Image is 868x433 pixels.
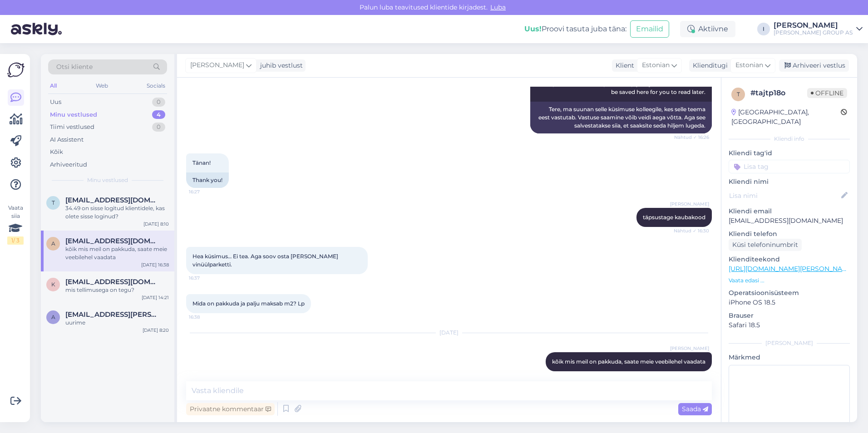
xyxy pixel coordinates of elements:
[729,160,850,173] input: Lisa tag
[737,91,740,98] span: t
[143,327,169,334] div: [DATE] 8:20
[7,204,24,245] div: Vaata siia
[7,61,25,79] img: Askly Logo
[65,245,169,261] div: kõik mis meil on pakkuda, saate meie veebilehel vaadata
[735,60,763,70] span: Estonian
[729,207,850,216] p: Kliendi email
[675,372,709,379] span: 8:11
[729,177,850,187] p: Kliendi nimi
[50,110,97,119] div: Minu vestlused
[51,240,55,247] span: a
[186,403,275,415] div: Privaatne kommentaar
[65,237,160,245] span: aluvedu@gmail.com
[774,22,853,29] div: [PERSON_NAME]
[774,22,863,36] a: [PERSON_NAME][PERSON_NAME] GROUP AS
[729,339,850,347] div: [PERSON_NAME]
[50,148,63,157] div: Kõik
[142,294,169,301] div: [DATE] 14:21
[186,329,712,337] div: [DATE]
[674,227,709,234] span: Nähtud ✓ 16:30
[524,24,626,34] div: Proovi tasuta juba täna:
[189,188,223,195] span: 16:27
[729,239,802,251] div: Küsi telefoninumbrit
[48,80,59,92] div: All
[94,80,110,92] div: Web
[729,191,839,201] input: Lisa nimi
[729,265,854,273] a: [URL][DOMAIN_NAME][PERSON_NAME]
[152,123,165,132] div: 0
[50,98,61,107] div: Uus
[141,261,169,268] div: [DATE] 16:38
[729,255,850,264] p: Klienditeekond
[689,61,728,70] div: Klienditugi
[7,236,24,245] div: 1 / 3
[152,110,165,119] div: 4
[729,229,850,239] p: Kliendi telefon
[87,176,128,184] span: Minu vestlused
[670,201,709,207] span: [PERSON_NAME]
[552,358,705,365] span: kõik mis meil on pakkuda, saate meie veebilehel vaadata
[56,62,93,72] span: Otsi kliente
[189,314,223,320] span: 16:38
[642,60,670,70] span: Estonian
[192,253,340,268] span: Hea küsimus… Ei tea. Aga soov osta [PERSON_NAME] vinüülparketti.
[256,61,303,70] div: juhib vestlust
[152,98,165,107] div: 0
[143,221,169,227] div: [DATE] 8:10
[729,276,850,285] p: Vaata edasi ...
[630,20,669,38] button: Emailid
[192,159,211,166] span: Tänan!
[731,108,841,127] div: [GEOGRAPHIC_DATA], [GEOGRAPHIC_DATA]
[65,278,160,286] span: kaido271@gmail.com
[186,172,229,188] div: Thank you!
[189,275,223,281] span: 16:37
[729,311,850,320] p: Brauser
[774,29,853,36] div: [PERSON_NAME] GROUP AS
[750,88,807,98] div: # tajtp18o
[643,214,705,221] span: täpsustage kaubakood
[729,135,850,143] div: Kliendi info
[488,3,508,11] span: Luba
[65,310,160,319] span: Alina.lanman@gmail.com
[51,314,55,320] span: A
[680,21,735,37] div: Aktiivne
[612,61,634,70] div: Klient
[807,88,847,98] span: Offline
[65,286,169,294] div: mis tellimusega on tegu?
[65,196,160,204] span: triinu.17@gmail.com
[729,298,850,307] p: iPhone OS 18.5
[65,204,169,221] div: 34.49 on sisse logitud klientidele, kas olete sisse loginud?
[530,102,712,133] div: Tere, ma suunan selle küsimuse kolleegile, kes selle teema eest vastutab. Vastuse saamine võib ve...
[192,300,305,307] span: Mida on pakkuda ja palju maksab m2? Lp
[674,134,709,141] span: Nähtud ✓ 16:26
[524,25,542,33] b: Uus!
[779,59,849,72] div: Arhiveeri vestlus
[51,281,55,288] span: k
[757,23,770,35] div: I
[670,345,709,352] span: [PERSON_NAME]
[65,319,169,327] div: uurime
[145,80,167,92] div: Socials
[729,353,850,362] p: Märkmed
[729,320,850,330] p: Safari 18.5
[50,123,94,132] div: Tiimi vestlused
[729,288,850,298] p: Operatsioonisüsteem
[52,199,55,206] span: t
[50,135,84,144] div: AI Assistent
[729,216,850,226] p: [EMAIL_ADDRESS][DOMAIN_NAME]
[50,160,87,169] div: Arhiveeritud
[190,60,244,70] span: [PERSON_NAME]
[682,405,708,413] span: Saada
[729,148,850,158] p: Kliendi tag'id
